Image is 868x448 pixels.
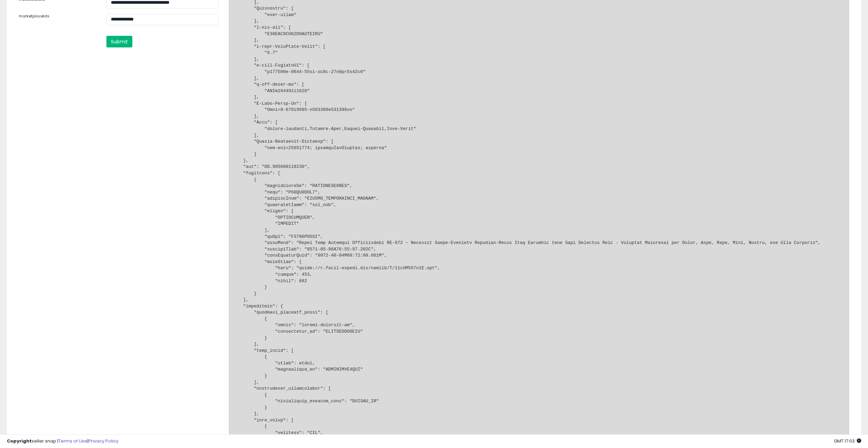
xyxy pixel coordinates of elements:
button: Submit [106,36,132,47]
label: marketplaceIds [14,14,101,19]
strong: Copyright [7,438,32,444]
div: seller snap | | [7,438,118,445]
a: Privacy Policy [88,438,118,444]
a: Terms of Use [58,438,87,444]
span: 2025-08-11 17:03 GMT [834,438,861,444]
